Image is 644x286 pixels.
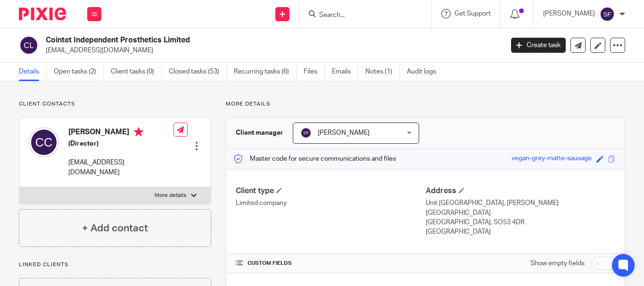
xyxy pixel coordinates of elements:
[318,11,403,20] input: Search
[332,63,358,81] a: Emails
[234,63,297,81] a: Recurring tasks (6)
[46,35,407,45] h2: Cointet Independent Prosthetics Limited
[169,63,227,81] a: Closed tasks (53)
[19,261,211,269] p: Linked clients
[426,218,615,227] p: [GEOGRAPHIC_DATA], SO53 4DR
[426,186,615,196] h4: Address
[54,63,104,81] a: Open tasks (2)
[19,63,47,81] a: Details
[19,35,39,55] img: svg%3E
[600,7,615,22] img: svg%3E
[543,9,595,18] p: [PERSON_NAME]
[512,154,592,164] div: vegan-grey-matte-sausage
[236,198,425,208] p: Limited company
[511,38,566,53] a: Create task
[407,63,443,81] a: Audit logs
[236,186,425,196] h4: Client type
[236,260,425,267] h4: CUSTOM FIELDS
[155,192,186,199] p: More details
[19,8,66,20] img: Pixie
[82,221,148,236] h4: + Add contact
[365,63,400,81] a: Notes (1)
[111,63,162,81] a: Client tasks (0)
[530,259,585,268] label: Show empty fields
[68,127,173,139] h4: [PERSON_NAME]
[226,100,625,108] p: More details
[68,158,173,177] p: [EMAIL_ADDRESS][DOMAIN_NAME]
[304,63,325,81] a: Files
[233,154,396,163] p: Master code for secure communications and files
[318,130,370,136] span: [PERSON_NAME]
[426,198,615,218] p: Unit [GEOGRAPHIC_DATA], [PERSON_NAME][GEOGRAPHIC_DATA]
[46,46,497,55] p: [EMAIL_ADDRESS][DOMAIN_NAME]
[134,127,143,137] i: Primary
[68,139,173,148] h5: (Director)
[426,227,615,237] p: [GEOGRAPHIC_DATA]
[236,128,283,138] h3: Client manager
[29,127,59,157] img: svg%3E
[300,127,312,139] img: svg%3E
[454,10,491,17] span: Get Support
[19,100,211,108] p: Client contacts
